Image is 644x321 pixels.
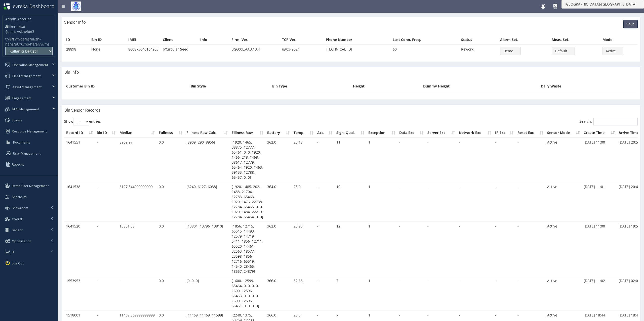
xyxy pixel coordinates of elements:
[493,276,515,311] td: -
[12,217,23,221] span: Overall
[64,138,95,182] td: 1641551
[493,138,515,182] td: -
[41,42,43,47] a: vi
[515,138,545,182] td: -
[117,222,157,276] td: 13801.38
[334,182,366,222] td: 10
[157,222,184,276] td: 0.0
[20,42,23,47] a: ru
[95,222,117,276] td: -
[64,118,101,125] label: Show entries
[315,128,334,137] th: Acc.: activate to sort column ascending
[545,276,582,311] td: Active
[292,138,315,182] td: 25.18
[315,182,334,222] td: -
[334,276,366,311] td: 7
[457,138,493,182] td: -
[16,37,19,41] a: fr
[457,128,493,137] th: Network Exc: activate to sort column ascending
[545,138,582,182] td: Active
[515,128,545,137] th: Reset Exc: activate to sort column ascending
[12,74,41,78] span: Fleet Management
[184,276,230,311] td: [0, 0, 0]
[545,222,582,276] td: Active
[117,182,157,222] td: 6127.544999999999
[117,138,157,182] td: 8909.97
[89,35,126,44] th: Bin ID
[397,128,425,137] th: Data Exc: activate to sort column ascending
[315,222,334,276] td: -
[459,44,498,57] td: Rework
[459,35,498,44] th: Status
[315,138,334,182] td: -
[539,82,638,91] th: Daily Waste
[324,44,391,57] td: [TECHNICAL_ID]
[161,44,198,57] td: b'Circular Seed'
[397,138,425,182] td: -
[64,44,89,57] td: 28898
[457,182,493,222] td: -
[515,276,545,311] td: -
[397,276,425,311] td: -
[1,159,58,170] a: Reports
[89,44,126,57] td: None
[593,118,638,125] input: Search:
[550,35,601,44] th: Meas. Set.
[230,222,265,276] td: [1856, 12715, 65515, 14493, 12579, 14719, 5411, 1856, 12711, 65520, 14461, 32563, 18577, 23598, 1...
[25,42,29,47] a: no
[26,37,30,41] a: es
[280,44,324,57] td: ug03-9024
[12,228,23,232] span: Sensor
[397,222,425,276] td: -
[334,138,366,182] td: 11
[12,261,24,265] span: Log Out
[12,118,22,122] span: Events
[579,118,638,125] label: Search:
[15,42,18,47] a: pt
[280,35,324,44] th: TCP Ver.
[5,17,34,22] p: Admin Account
[3,3,10,10] img: evreka_logo_1_HoezNYK_wy30KrO.png
[13,151,41,156] span: User Management
[157,128,184,137] th: Fullness: activate to sort column ascending
[64,182,95,222] td: 1641538
[189,82,270,91] th: Bin Style
[552,47,575,55] button: Default
[292,276,315,311] td: 32.68
[5,37,53,47] li: / / / / / / / / / / / / /
[117,128,157,137] th: Median: activate to sort column ascending
[9,37,14,41] b: EN
[641,318,644,321] iframe: JSD widget
[334,222,366,276] td: 12
[425,182,457,222] td: -
[157,138,184,182] td: 0.0
[12,250,15,254] span: BI
[315,276,334,311] td: -
[12,195,27,199] span: Shortcuts
[366,222,397,276] td: 1
[184,128,230,137] th: Fillness Raw Calc.: activate to sort column ascending
[421,82,539,91] th: Dummy Height
[64,82,189,91] th: Customer Bin ID
[64,108,101,112] h3: Bin Sensor Records
[157,276,184,311] td: 0.0
[292,182,315,222] td: 25.0
[582,182,617,222] td: [DATE] 11:01
[582,222,617,276] td: [DATE] 11:00
[95,138,117,182] td: -
[184,182,230,222] td: [6240, 6127, 6038]
[366,138,397,182] td: 1
[457,276,493,311] td: -
[334,128,366,137] th: Sign. Qual.: activate to sort column ascending
[582,276,617,311] td: [DATE] 11:02
[425,138,457,182] td: -
[73,118,89,125] select: Showentries
[545,128,582,137] th: Sensor Mode: activate to sort column ascending
[500,47,521,55] button: Demo
[503,49,514,54] span: Demo
[64,276,95,311] td: 1553953
[64,70,79,74] h3: Bin Info
[12,63,48,67] span: Operation Management
[493,182,515,222] td: -
[12,184,49,188] span: Demo User Management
